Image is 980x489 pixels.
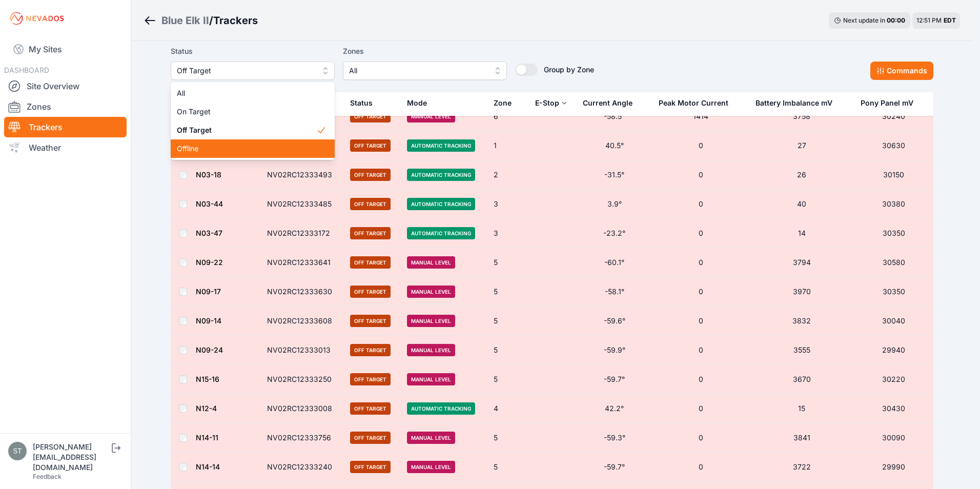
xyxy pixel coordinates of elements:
button: Off Target [171,62,335,80]
span: On Target [177,107,316,117]
span: Offline [177,144,316,154]
div: Off Target [171,82,335,160]
span: Off Target [177,125,316,135]
span: All [177,88,316,98]
span: Off Target [177,65,314,77]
